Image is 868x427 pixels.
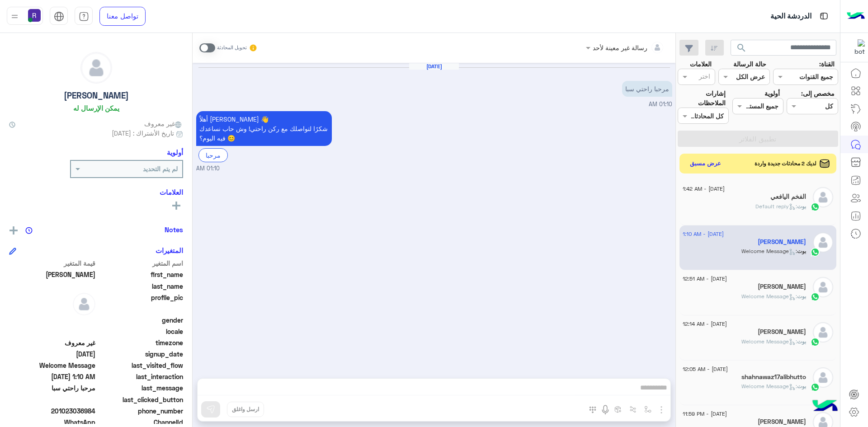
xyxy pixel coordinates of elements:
img: WhatsApp [811,292,820,301]
h5: Arshad ali [758,283,806,291]
h6: Notes [165,225,183,234]
img: profile [9,11,20,22]
span: last_clicked_button [97,395,184,404]
span: last_message [97,383,184,393]
span: null [9,395,95,404]
h5: shahnawaz17alibhutto [741,373,806,381]
span: لديك 2 محادثات جديدة واردة [755,160,816,168]
span: profile_pic [97,293,184,314]
span: 2025-08-10T22:10:48.059Z [9,372,95,381]
label: العلامات [690,59,712,69]
span: : Welcome Message [741,383,797,389]
span: last_name [97,282,184,291]
button: تطبيق الفلاتر [678,131,838,147]
img: defaultAdmin.png [813,367,833,388]
span: 201023036984 [9,406,95,416]
span: 01:10 AM [649,101,672,108]
img: WhatsApp [811,248,820,257]
p: 11/8/2025, 1:10 AM [622,81,672,97]
img: defaultAdmin.png [813,232,833,253]
img: defaultAdmin.png [813,187,833,207]
span: null [9,327,95,336]
span: locale [97,327,184,336]
span: بوت [797,248,806,254]
span: مرحبا راحتي سبا [9,383,95,393]
span: [DATE] - 12:51 AM [683,275,727,283]
h5: M Nouman [758,328,806,336]
span: : Welcome Message [741,338,797,345]
span: 2025-08-10T22:10:48.064Z [9,349,95,359]
p: 11/8/2025, 1:10 AM [196,111,332,146]
span: signup_date [97,349,184,359]
a: tab [75,7,93,26]
p: الدردشة الحية [770,10,811,23]
label: إشارات الملاحظات [678,89,726,108]
span: 2 [9,418,95,427]
h6: أولوية [167,148,183,156]
h5: Mahmoud [758,238,806,246]
button: ارسل واغلق [227,402,264,417]
span: بوت [797,338,806,345]
h6: يمكن الإرسال له [73,104,119,112]
button: عرض مسبق [686,157,725,170]
img: defaultAdmin.png [813,322,833,343]
img: add [9,226,18,235]
span: غير معروف [144,119,183,128]
span: : Default reply [755,203,797,210]
img: notes [25,227,33,234]
span: بوت [797,383,806,389]
img: hulul-logo.png [809,391,841,422]
span: ChannelId [97,418,184,427]
div: اختر [699,71,712,83]
h6: [DATE] [409,63,459,70]
img: WhatsApp [811,202,820,211]
label: مخصص إلى: [801,89,835,98]
span: last_visited_flow [97,361,184,370]
div: مرحبا [198,148,228,162]
span: gender [97,315,184,325]
img: WhatsApp [811,383,820,392]
img: tab [54,11,64,22]
span: اسم المتغير [97,258,184,268]
span: [DATE] - 12:05 AM [683,365,728,373]
span: 01:10 AM [196,164,220,173]
span: search [736,42,747,53]
img: tab [79,11,89,22]
label: القناة: [819,59,835,69]
h5: [PERSON_NAME] [64,90,129,101]
h5: Ahmed Salah Eid [758,418,806,426]
label: حالة الرسالة [733,59,766,69]
img: userImage [28,9,41,22]
label: أولوية [764,89,780,98]
span: Mahmoud [9,270,95,279]
h5: الفخم اليافعي [770,193,806,201]
span: [DATE] - 1:42 AM [683,185,725,193]
span: [DATE] - 1:10 AM [683,230,724,238]
img: Logo [847,7,865,26]
a: تواصل معنا [99,7,146,26]
span: : Welcome Message [741,293,797,300]
small: تحويل المحادثة [217,44,247,52]
img: tab [818,10,830,22]
img: WhatsApp [811,338,820,347]
h6: المتغيرات [156,246,183,254]
span: : Welcome Message [741,248,797,254]
span: [DATE] - 12:14 AM [683,320,727,328]
span: null [9,315,95,325]
span: غير معروف [9,338,95,347]
img: defaultAdmin.png [813,277,833,297]
span: Welcome Message [9,361,95,370]
img: defaultAdmin.png [73,293,95,315]
span: first_name [97,270,184,279]
img: 322853014244696 [849,39,865,56]
img: defaultAdmin.png [81,52,112,83]
span: قيمة المتغير [9,258,95,268]
span: بوت [797,293,806,300]
span: [DATE] - 11:59 PM [683,410,727,418]
span: بوت [797,203,806,210]
span: phone_number [97,406,184,416]
h6: العلامات [9,188,183,196]
span: تاريخ الأشتراك : [DATE] [112,128,174,138]
button: search [731,40,753,59]
span: last_interaction [97,372,184,381]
